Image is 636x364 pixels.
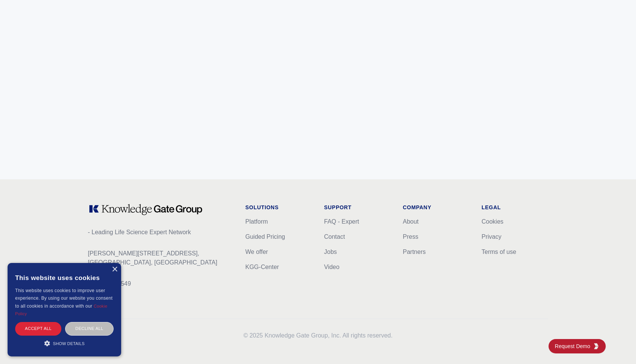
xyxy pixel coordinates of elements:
[243,332,248,339] span: ©
[403,218,419,225] a: About
[15,269,114,287] div: This website uses cookies
[245,264,279,270] a: KGG-Center
[324,264,340,270] a: Video
[324,233,345,240] a: Contact
[324,249,337,255] a: Jobs
[245,249,268,255] a: We offer
[88,228,233,237] p: - Leading Life Science Expert Network
[88,331,548,340] p: 2025 Knowledge Gate Group, Inc. All rights reserved.
[403,249,426,255] a: Partners
[403,233,418,240] a: Press
[15,339,114,347] div: Show details
[324,218,359,225] a: FAQ - Expert
[15,288,112,309] span: This website uses cookies to improve user experience. By using our website you consent to all coo...
[549,339,606,353] a: Request DemoKGG
[88,279,233,288] p: CVR: 40302549
[324,204,391,211] h1: Support
[88,249,233,267] p: [PERSON_NAME][STREET_ADDRESS], [GEOGRAPHIC_DATA], [GEOGRAPHIC_DATA]
[593,343,599,349] img: KGG
[15,304,108,316] a: Cookie Policy
[245,233,285,240] a: Guided Pricing
[482,249,516,255] a: Terms of use
[245,218,268,225] a: Platform
[482,218,503,225] a: Cookies
[53,341,85,346] span: Show details
[482,233,501,240] a: Privacy
[482,204,548,211] h1: Legal
[403,204,469,211] h1: Company
[65,322,114,335] div: Decline all
[555,342,593,350] span: Request Demo
[15,322,61,335] div: Accept all
[112,267,117,272] div: Close
[598,328,636,364] iframe: Chat Widget
[245,204,312,211] h1: Solutions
